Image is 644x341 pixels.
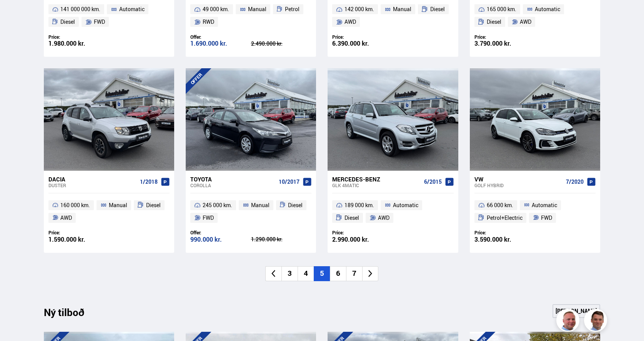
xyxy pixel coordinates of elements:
[474,236,535,243] div: 3.590.000 kr.
[203,213,214,222] span: FWD
[541,213,552,222] span: FWD
[552,304,600,318] a: [PERSON_NAME]
[557,310,581,333] img: siFngHWaQ9KaOqBr.png
[474,183,563,188] div: Golf HYBRID
[190,183,276,188] div: Corolla
[285,5,300,14] span: Petrol
[332,183,421,188] div: GLK 4MATIC
[251,41,312,46] div: 2.490.000 kr.
[248,5,266,14] span: Manual
[44,171,174,253] a: Dacia Duster 1/2018 160 000 km. Manual Diesel AWD Price: 1.590.000 kr.
[566,179,584,185] span: 7/2020
[109,201,127,210] span: Manual
[470,171,600,253] a: VW Golf HYBRID 7/2020 66 000 km. Automatic Petrol+Electric FWD Price: 3.590.000 kr.
[190,40,251,47] div: 1.690.000 kr.
[6,3,29,26] button: Opna LiveChat spjallviðmót
[330,266,346,281] li: 6
[585,310,608,333] img: FbJEzSuNWCJXmdc-.webp
[190,176,276,183] div: Toyota
[474,34,535,40] div: Price:
[203,5,229,14] span: 49 000 km.
[190,34,251,40] div: Offer:
[281,266,298,281] li: 3
[430,5,445,14] span: Diesel
[140,179,158,185] span: 1/2018
[203,201,232,210] span: 245 000 km.
[48,236,109,243] div: 1.590.000 kr.
[48,40,109,47] div: 1.980.000 kr.
[48,230,109,236] div: Price:
[535,5,560,14] span: Automatic
[487,201,513,210] span: 66 000 km.
[332,176,421,183] div: Mercedes-Benz
[279,179,300,185] span: 10/2017
[487,213,523,222] span: Petrol+Electric
[190,230,251,236] div: Offer:
[344,201,374,210] span: 189 000 km.
[474,176,563,183] div: VW
[346,266,362,281] li: 7
[60,17,75,26] span: Diesel
[424,179,442,185] span: 6/2015
[393,5,411,14] span: Manual
[298,266,314,281] li: 4
[48,183,137,188] div: Duster
[48,176,137,183] div: Dacia
[378,213,389,222] span: AWD
[344,17,356,26] span: AWD
[94,17,105,26] span: FWD
[251,237,312,242] div: 1.290.000 kr.
[344,213,359,222] span: Diesel
[186,171,316,253] a: Toyota Corolla 10/2017 245 000 km. Manual Diesel FWD Offer: 990.000 kr. 1.290.000 kr.
[60,201,90,210] span: 160 000 km.
[60,5,100,14] span: 141 000 000 km.
[487,17,501,26] span: Diesel
[474,230,535,236] div: Price:
[393,201,418,210] span: Automatic
[288,201,303,210] span: Diesel
[190,236,251,243] div: 990.000 kr.
[119,5,145,14] span: Automatic
[520,17,531,26] span: AWD
[487,5,516,14] span: 165 000 km.
[146,201,161,210] span: Diesel
[314,266,330,281] li: 5
[48,34,109,40] div: Price:
[203,17,214,26] span: RWD
[328,171,458,253] a: Mercedes-Benz GLK 4MATIC 6/2015 189 000 km. Automatic Diesel AWD Price: 2.990.000 kr.
[332,236,393,243] div: 2.990.000 kr.
[332,34,393,40] div: Price:
[251,201,270,210] span: Manual
[532,201,557,210] span: Automatic
[60,213,72,222] span: AWD
[44,306,98,323] div: Ný tilboð
[332,40,393,47] div: 6.390.000 kr.
[332,230,393,236] div: Price:
[474,40,535,47] div: 3.790.000 kr.
[344,5,374,14] span: 142 000 km.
